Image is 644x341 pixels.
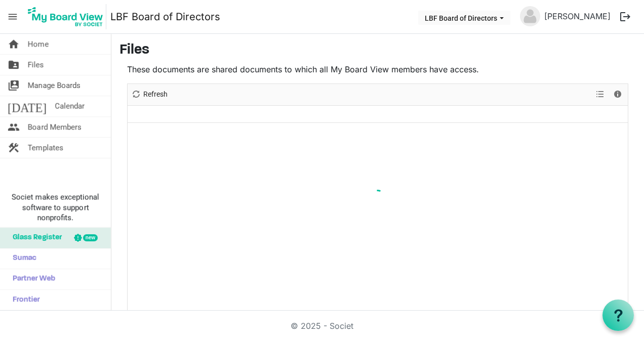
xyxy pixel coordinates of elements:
span: switch_account [8,75,20,96]
h3: Files [119,42,636,59]
img: no-profile-picture.svg [520,6,540,26]
a: [PERSON_NAME] [540,6,615,26]
span: Glass Register [8,228,62,248]
a: My Board View Logo [25,4,110,29]
button: logout [615,6,636,27]
span: menu [3,7,22,26]
span: construction [8,138,20,158]
span: folder_shared [8,55,20,75]
span: people [8,117,20,137]
span: Manage Boards [28,75,80,96]
button: LBF Board of Directors dropdownbutton [418,11,510,25]
span: Sumac [8,248,36,269]
span: home [8,34,20,54]
span: Societ makes exceptional software to support nonprofits. [5,192,106,223]
span: [DATE] [8,96,47,116]
img: My Board View Logo [25,4,106,29]
a: © 2025 - Societ [291,321,353,331]
p: These documents are shared documents to which all My Board View members have access. [127,63,628,75]
span: Calendar [55,96,85,116]
span: Board Members [28,117,82,137]
span: Partner Web [8,269,55,289]
span: Frontier [8,290,40,310]
div: new [83,234,98,241]
span: Files [28,55,44,75]
span: Home [28,34,49,54]
a: LBF Board of Directors [110,7,220,27]
span: Templates [28,138,63,158]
